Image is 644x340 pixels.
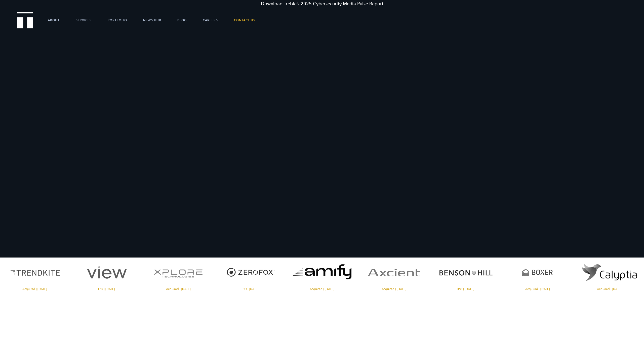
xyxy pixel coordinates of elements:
[431,258,500,287] img: Benson Hill logo
[287,287,357,290] span: Acquired | [DATE]
[216,258,285,287] img: ZeroFox logo
[76,13,92,28] a: Services
[72,287,141,290] span: IPO | [DATE]
[503,258,572,290] a: Visit the Boxer website
[17,12,33,28] img: Treble logo
[72,258,141,287] img: View logo
[144,258,213,287] img: XPlore logo
[72,258,141,290] a: Visit the View website
[503,258,572,287] img: Boxer logo
[359,258,429,290] a: Visit the Axcient website
[144,287,213,290] span: Acquired | [DATE]
[216,287,285,290] span: IPO | [DATE]
[177,13,187,28] a: Blog
[48,13,60,28] a: About
[203,13,218,28] a: Careers
[503,287,572,290] span: Acquired | [DATE]
[108,13,127,28] a: Portfolio
[431,258,500,290] a: Visit the Benson Hill website
[359,258,429,287] img: Axcient logo
[143,13,161,28] a: News Hub
[287,258,357,290] a: Visit the website
[575,287,644,290] span: Acquired | [DATE]
[359,287,429,290] span: Acquired | [DATE]
[431,287,500,290] span: IPO | [DATE]
[234,13,255,28] a: Contact Us
[575,258,644,290] a: Visit the website
[144,258,213,290] a: Visit the XPlore website
[216,258,285,290] a: Visit the ZeroFox website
